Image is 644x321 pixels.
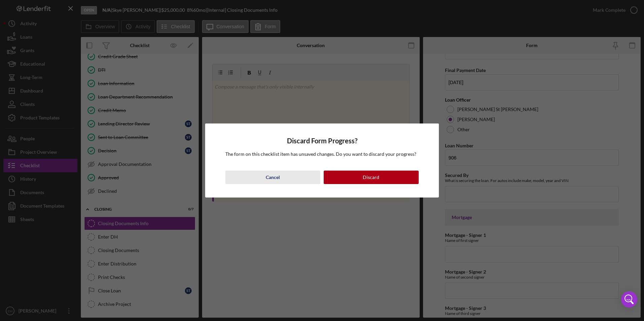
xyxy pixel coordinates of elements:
button: Discard [324,171,419,184]
span: The form on this checklist item has unsaved changes. Do you want to discard your progress? [225,151,416,157]
div: Cancel [266,171,280,184]
div: Discard [363,171,379,184]
h4: Discard Form Progress? [225,137,419,145]
button: Cancel [225,171,320,184]
div: Open Intercom Messenger [621,291,637,308]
